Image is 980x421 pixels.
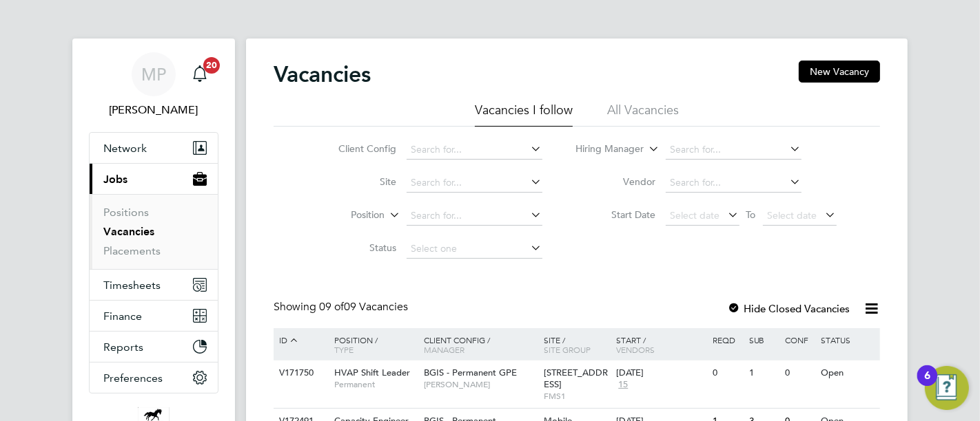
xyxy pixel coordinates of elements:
label: Client Config [318,142,397,155]
span: 20 [203,57,220,74]
span: Permanent [334,379,417,390]
span: [STREET_ADDRESS] [544,367,609,390]
input: Search for... [666,140,802,160]
span: FMS1 [544,391,610,402]
button: New Vacancy [799,61,880,83]
div: ID [276,328,324,353]
div: Position / [324,328,420,361]
button: Timesheets [90,270,218,300]
span: 15 [616,379,630,391]
span: To [742,206,760,224]
div: Site / [541,328,613,361]
span: Timesheets [103,279,161,292]
div: Conf [782,328,817,352]
div: Status [818,328,878,352]
span: Preferences [103,371,163,385]
label: Site [318,175,397,188]
span: Select date [768,209,817,222]
h2: Vacancies [274,61,371,88]
span: Type [334,344,354,355]
label: Vendor [577,175,656,188]
span: MP [141,65,166,83]
div: Start / [613,328,709,361]
input: Search for... [407,140,542,160]
label: Position [306,208,385,222]
span: Site Group [544,344,591,355]
a: Vacancies [103,225,154,238]
span: Finance [103,310,142,323]
div: Showing [274,300,411,314]
span: Select date [671,209,720,222]
a: Placements [103,244,161,257]
li: Vacancies I follow [475,102,573,127]
div: 0 [782,360,817,386]
button: Finance [90,301,218,331]
input: Search for... [666,173,802,193]
div: Open [818,360,878,386]
label: Hide Closed Vacancies [727,302,850,315]
label: Start Date [577,208,656,221]
div: Reqd [709,328,745,352]
a: Positions [103,206,149,219]
div: [DATE] [616,367,706,379]
span: BGIS - Permanent GPE [424,367,517,378]
button: Reports [90,332,218,362]
span: Vendors [616,344,655,355]
span: 09 of [319,300,344,314]
div: 0 [709,360,745,386]
div: 6 [924,376,930,393]
span: Reports [103,341,143,354]
div: Client Config / [420,328,541,361]
span: Martin Paxman [89,102,218,118]
button: Preferences [90,363,218,393]
div: 1 [746,360,782,386]
a: 20 [186,52,214,96]
span: Jobs [103,173,127,186]
button: Network [90,133,218,163]
input: Search for... [407,206,542,226]
label: Status [318,241,397,254]
label: Hiring Manager [565,142,644,156]
span: 09 Vacancies [319,300,408,314]
span: HVAP Shift Leader [334,367,410,378]
div: Sub [746,328,782,352]
span: Manager [424,344,465,355]
input: Search for... [407,173,542,193]
li: All Vacancies [607,102,679,127]
span: Network [103,142,147,155]
button: Open Resource Center, 6 new notifications [925,366,969,410]
div: V171750 [276,360,324,386]
a: MP[PERSON_NAME] [89,52,218,118]
span: [PERSON_NAME] [424,379,538,390]
button: Jobs [90,164,218,194]
div: Jobs [90,194,218,269]
input: Select one [407,239,542,259]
